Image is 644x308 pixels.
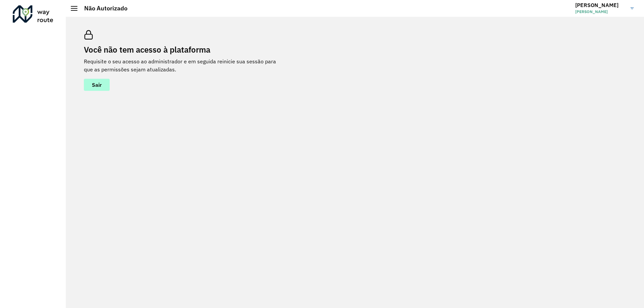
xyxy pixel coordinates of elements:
[84,57,285,73] p: Requisite o seu acesso ao administrador e em seguida reinicie sua sessão para que as permissões s...
[77,5,127,12] h2: Não Autorizado
[84,79,110,91] button: button
[84,45,285,55] h2: Você não tem acesso à plataforma
[575,2,626,8] h3: [PERSON_NAME]
[92,82,102,87] span: Sair
[575,9,626,15] span: [PERSON_NAME]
